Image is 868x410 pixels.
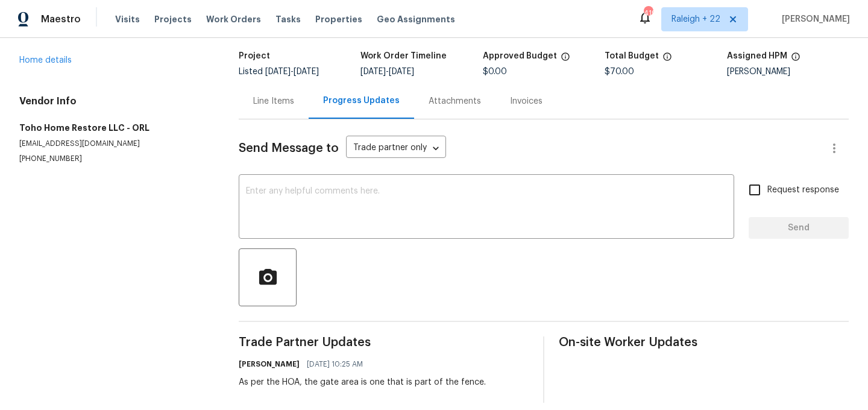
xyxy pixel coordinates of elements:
[275,15,301,24] span: Tasks
[19,56,72,65] a: Home details
[315,13,362,25] span: Properties
[239,142,339,154] span: Send Message to
[239,376,486,388] div: As per the HOA, the gate area is one that is part of the fence.
[644,7,652,19] div: 419
[605,52,659,60] h5: Total Budget
[510,95,542,107] div: Invoices
[360,68,386,76] span: [DATE]
[19,154,210,164] p: [PHONE_NUMBER]
[239,336,529,348] span: Trade Partner Updates
[239,68,319,76] span: Listed
[389,68,414,76] span: [DATE]
[791,52,800,68] span: The hpm assigned to this work order.
[206,13,261,25] span: Work Orders
[346,139,446,159] div: Trade partner only
[265,68,291,76] span: [DATE]
[483,68,507,76] span: $0.00
[294,68,319,76] span: [DATE]
[323,95,400,107] div: Progress Updates
[777,13,850,25] span: [PERSON_NAME]
[253,95,294,107] div: Line Items
[605,68,634,76] span: $70.00
[19,139,210,149] p: [EMAIL_ADDRESS][DOMAIN_NAME]
[41,13,81,25] span: Maestro
[239,358,300,370] h6: [PERSON_NAME]
[360,52,447,60] h5: Work Order Timeline
[239,52,270,60] h5: Project
[727,68,849,76] div: [PERSON_NAME]
[727,52,787,60] h5: Assigned HPM
[19,122,210,134] h5: Toho Home Restore LLC - ORL
[265,68,319,76] span: -
[154,13,192,25] span: Projects
[377,13,455,25] span: Geo Assignments
[360,68,414,76] span: -
[767,184,839,197] span: Request response
[483,52,557,60] h5: Approved Budget
[559,336,849,348] span: On-site Worker Updates
[19,95,210,107] h4: Vendor Info
[429,95,481,107] div: Attachments
[671,13,720,25] span: Raleigh + 22
[662,52,672,68] span: The total cost of line items that have been proposed by Opendoor. This sum includes line items th...
[561,52,570,68] span: The total cost of line items that have been approved by both Opendoor and the Trade Partner. This...
[115,13,140,25] span: Visits
[307,358,363,370] span: [DATE] 10:25 AM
